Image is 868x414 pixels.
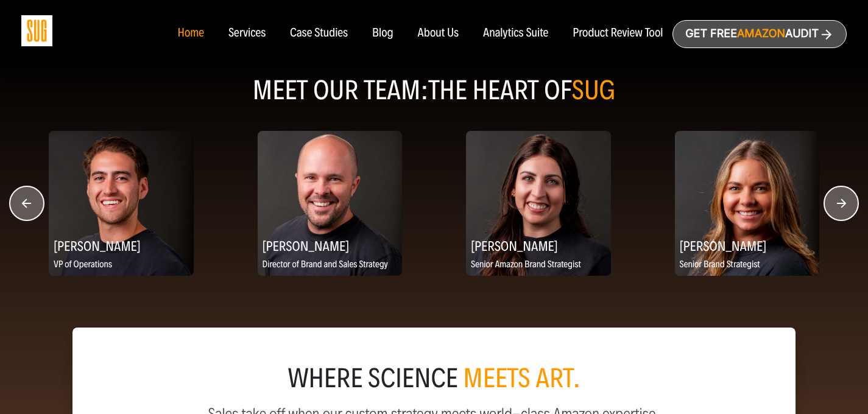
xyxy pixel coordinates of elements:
p: Senior Amazon Brand Strategist [466,258,611,273]
span: SUG [572,74,616,107]
a: Home [177,27,203,40]
a: Case Studies [290,27,348,40]
h2: [PERSON_NAME] [466,234,611,258]
a: Analytics Suite [483,27,548,40]
span: meets art. [463,362,580,395]
a: Product Review Tool [573,27,663,40]
a: Blog [372,27,393,40]
img: Brett Vetter, Director of Brand and Sales Strategy [258,131,403,276]
p: VP of Operations [49,258,194,273]
h2: [PERSON_NAME] [675,234,820,258]
p: Senior Brand Strategist [675,258,820,273]
a: Services [228,27,266,40]
img: Meridith Andrew, Senior Amazon Brand Strategist [466,131,611,276]
a: Get freeAmazonAudit [672,20,847,48]
div: where science [102,367,767,391]
img: Marco Tejada, VP of Operations [49,131,194,276]
img: Sug [21,15,52,46]
a: About Us [418,27,459,40]
span: Amazon [737,27,785,40]
p: Director of Brand and Sales Strategy [258,258,403,273]
img: Katie Ritterbush, Senior Brand Strategist [675,131,820,276]
h2: [PERSON_NAME] [49,234,194,258]
h2: [PERSON_NAME] [258,234,403,258]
